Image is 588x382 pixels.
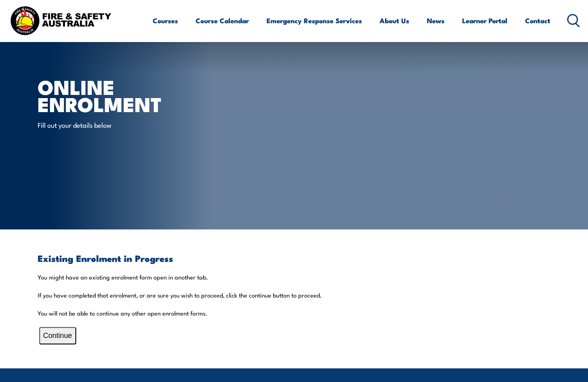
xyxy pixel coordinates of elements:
[380,10,409,31] a: About Us
[462,10,507,31] a: Learner Portal
[38,253,551,263] h3: Existing Enrolment in Progress
[525,10,550,31] a: Contact
[267,10,362,31] a: Emergency Response Services
[38,291,551,299] p: If you have completed that enrolment, or are sure you wish to proceed, click the continue button ...
[38,120,184,129] p: Fill out your details below
[38,273,551,281] p: You might have an existing enrolment form open in another tab.
[39,327,76,344] button: Continue
[153,10,178,31] a: Courses
[427,10,445,31] a: News
[38,309,551,317] p: You will not be able to continue any other open enrolment forms.
[196,10,249,31] a: Course Calendar
[38,78,236,112] h1: Online Enrolment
